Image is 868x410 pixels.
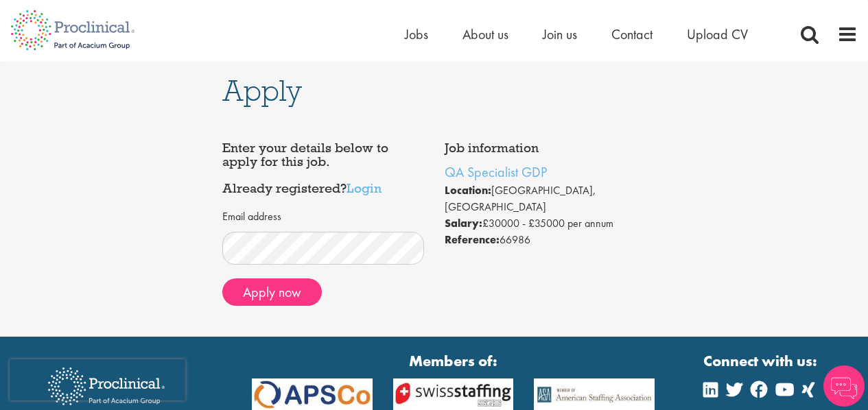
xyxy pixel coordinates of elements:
[347,180,382,196] a: Login
[405,25,428,43] a: Jobs
[611,25,653,43] a: Contact
[222,141,424,195] h4: Enter your details below to apply for this job. Already registered?
[823,365,865,407] img: Chatbot
[445,141,646,155] h4: Job information
[445,216,482,230] strong: Salary:
[445,232,646,248] li: 66986
[445,215,646,232] li: £30000 - £35000 per annum
[543,25,577,43] a: Join us
[222,209,281,225] label: Email address
[687,25,748,43] a: Upload CV
[703,350,820,372] strong: Connect with us:
[222,72,302,109] span: Apply
[445,182,646,215] li: [GEOGRAPHIC_DATA], [GEOGRAPHIC_DATA]
[222,278,322,306] button: Apply now
[445,163,547,181] a: QA Specialist GDP
[462,25,508,43] a: About us
[445,183,491,197] strong: Location:
[445,232,500,247] strong: Reference:
[10,359,185,400] iframe: reCAPTCHA
[252,350,655,372] strong: Members of:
